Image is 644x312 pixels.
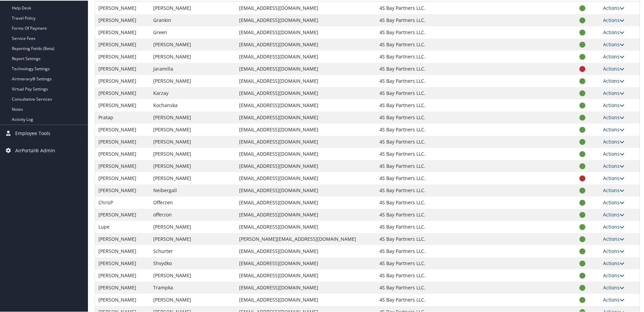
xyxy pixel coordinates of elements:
[603,235,624,241] a: Actions
[95,232,150,244] td: [PERSON_NAME]
[603,296,624,302] a: Actions
[376,269,456,281] td: 4S Bay Partners LLC.
[15,124,50,141] span: Employee Tools
[95,269,150,281] td: [PERSON_NAME]
[150,232,236,244] td: [PERSON_NAME]
[95,196,150,208] td: ChrisP
[603,174,624,181] a: Actions
[376,26,456,38] td: 4S Bay Partners LLC.
[376,99,456,111] td: 4S Bay Partners LLC.
[95,14,150,26] td: [PERSON_NAME]
[236,220,376,232] td: [EMAIL_ADDRESS][DOMAIN_NAME]
[603,28,624,35] a: Actions
[236,1,376,14] td: [EMAIL_ADDRESS][DOMAIN_NAME]
[376,14,456,26] td: 4S Bay Partners LLC.
[376,184,456,196] td: 4S Bay Partners LLC.
[95,123,150,135] td: [PERSON_NAME]
[150,172,236,184] td: [PERSON_NAME]
[236,159,376,172] td: [EMAIL_ADDRESS][DOMAIN_NAME]
[376,50,456,62] td: 4S Bay Partners LLC.
[603,126,624,132] a: Actions
[236,26,376,38] td: [EMAIL_ADDRESS][DOMAIN_NAME]
[150,196,236,208] td: Offerzen
[236,14,376,26] td: [EMAIL_ADDRESS][DOMAIN_NAME]
[95,244,150,257] td: [PERSON_NAME]
[236,111,376,123] td: [EMAIL_ADDRESS][DOMAIN_NAME]
[603,113,624,120] a: Actions
[150,62,236,74] td: Jaramilla
[376,86,456,99] td: 4S Bay Partners LLC.
[150,269,236,281] td: [PERSON_NAME]
[150,99,236,111] td: Kochanska
[150,257,236,269] td: Shvydko
[603,259,624,266] a: Actions
[236,269,376,281] td: [EMAIL_ADDRESS][DOMAIN_NAME]
[150,293,236,305] td: [PERSON_NAME]
[236,50,376,62] td: [EMAIL_ADDRESS][DOMAIN_NAME]
[150,281,236,293] td: Trampka
[236,123,376,135] td: [EMAIL_ADDRESS][DOMAIN_NAME]
[95,184,150,196] td: [PERSON_NAME]
[150,111,236,123] td: [PERSON_NAME]
[603,247,624,254] a: Actions
[95,74,150,86] td: [PERSON_NAME]
[150,220,236,232] td: [PERSON_NAME]
[376,1,456,14] td: 4S Bay Partners LLC.
[15,141,55,158] span: AirPortal® Admin
[603,271,624,278] a: Actions
[150,26,236,38] td: Green
[95,26,150,38] td: [PERSON_NAME]
[150,244,236,257] td: Schurter
[150,74,236,86] td: [PERSON_NAME]
[236,232,376,244] td: [PERSON_NAME][EMAIL_ADDRESS][DOMAIN_NAME]
[236,293,376,305] td: [EMAIL_ADDRESS][DOMAIN_NAME]
[376,135,456,147] td: 4S Bay Partners LLC.
[376,220,456,232] td: 4S Bay Partners LLC.
[376,232,456,244] td: 4S Bay Partners LLC.
[150,86,236,99] td: Karzay
[603,4,624,10] a: Actions
[236,99,376,111] td: [EMAIL_ADDRESS][DOMAIN_NAME]
[603,77,624,83] a: Actions
[95,111,150,123] td: Pratap
[150,159,236,172] td: [PERSON_NAME]
[236,38,376,50] td: [EMAIL_ADDRESS][DOMAIN_NAME]
[236,244,376,257] td: [EMAIL_ADDRESS][DOMAIN_NAME]
[603,223,624,229] a: Actions
[376,244,456,257] td: 4S Bay Partners LLC.
[236,86,376,99] td: [EMAIL_ADDRESS][DOMAIN_NAME]
[376,62,456,74] td: 4S Bay Partners LLC.
[95,62,150,74] td: [PERSON_NAME]
[376,172,456,184] td: 4S Bay Partners LLC.
[603,186,624,193] a: Actions
[95,135,150,147] td: [PERSON_NAME]
[150,38,236,50] td: [PERSON_NAME]
[150,14,236,26] td: Grankin
[376,293,456,305] td: 4S Bay Partners LLC.
[95,86,150,99] td: [PERSON_NAME]
[150,135,236,147] td: [PERSON_NAME]
[150,208,236,220] td: offerzon
[376,257,456,269] td: 4S Bay Partners LLC.
[603,65,624,71] a: Actions
[376,111,456,123] td: 4S Bay Partners LLC.
[376,74,456,86] td: 4S Bay Partners LLC.
[95,50,150,62] td: [PERSON_NAME]
[236,184,376,196] td: [EMAIL_ADDRESS][DOMAIN_NAME]
[603,41,624,47] a: Actions
[603,89,624,96] a: Actions
[376,281,456,293] td: 4S Bay Partners LLC.
[603,162,624,168] a: Actions
[236,135,376,147] td: [EMAIL_ADDRESS][DOMAIN_NAME]
[236,281,376,293] td: [EMAIL_ADDRESS][DOMAIN_NAME]
[376,147,456,159] td: 4S Bay Partners LLC.
[236,172,376,184] td: [EMAIL_ADDRESS][DOMAIN_NAME]
[376,159,456,172] td: 4S Bay Partners LLC.
[236,74,376,86] td: [EMAIL_ADDRESS][DOMAIN_NAME]
[603,211,624,217] a: Actions
[236,208,376,220] td: [EMAIL_ADDRESS][DOMAIN_NAME]
[150,50,236,62] td: [PERSON_NAME]
[603,150,624,156] a: Actions
[95,293,150,305] td: [PERSON_NAME]
[603,284,624,290] a: Actions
